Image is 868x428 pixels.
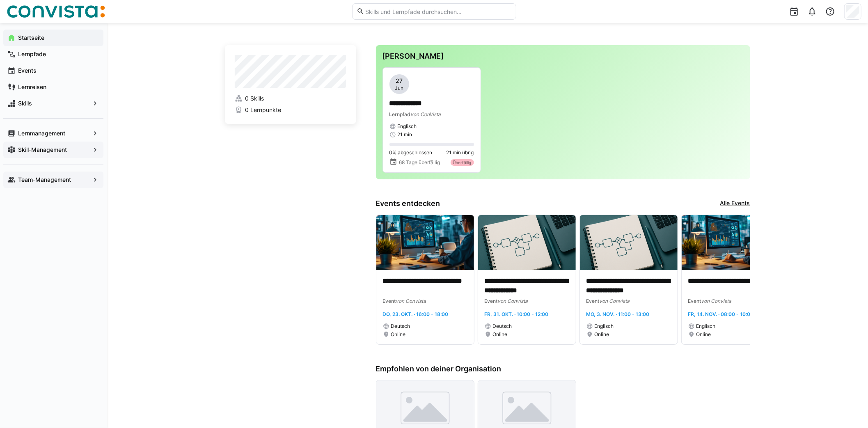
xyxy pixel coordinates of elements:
h3: Empfohlen von deiner Organisation [376,364,750,373]
span: Deutsch [391,323,410,330]
span: von ConVista [411,111,441,117]
span: von Convista [498,298,528,304]
span: 27 [396,77,403,85]
span: Englisch [398,123,417,130]
input: Skills und Lernpfade durchsuchen… [364,8,511,15]
span: Event [586,298,600,304]
span: Event [383,298,396,304]
span: Fr, 14. Nov. · 08:00 - 10:00 [688,311,754,317]
span: Lernpfad [389,111,411,117]
span: Do, 23. Okt. · 16:00 - 18:00 [383,311,449,317]
img: image [478,215,576,270]
span: von Convista [600,298,630,304]
span: von Convista [396,298,426,304]
span: Englisch [595,323,614,330]
a: 0 Skills [235,94,346,103]
h3: Events entdecken [376,199,440,208]
span: Fr, 31. Okt. · 10:00 - 12:00 [485,311,549,317]
img: image [376,215,474,270]
span: 0 Lernpunkte [245,106,281,114]
img: image [682,215,779,270]
span: 21 min [398,131,412,138]
a: Alle Events [720,199,750,208]
span: Englisch [696,323,716,330]
span: Mo, 3. Nov. · 11:00 - 13:00 [586,311,650,317]
span: Online [696,331,711,338]
span: 0% abgeschlossen [389,149,433,156]
span: Deutsch [493,323,512,330]
span: 0 Skills [245,94,264,103]
span: Online [391,331,406,338]
span: Event [485,298,498,304]
span: Event [688,298,701,304]
span: Online [493,331,508,338]
img: image [580,215,678,270]
span: Jun [395,85,403,92]
span: von Convista [701,298,732,304]
span: 21 min übrig [447,149,474,156]
span: Online [595,331,609,338]
h3: [PERSON_NAME] [382,52,744,61]
span: 68 Tage überfällig [399,159,440,166]
div: Überfällig [451,159,474,166]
